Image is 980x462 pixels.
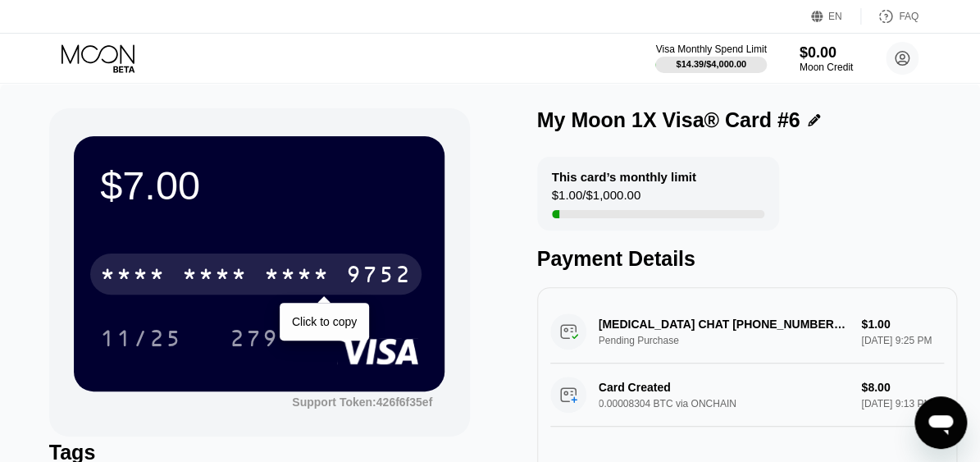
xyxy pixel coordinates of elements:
div: $1.00 / $1,000.00 [552,188,640,210]
div: Visa Monthly Spend Limit [655,43,766,55]
div: 279 [230,327,279,354]
div: 279 [217,318,291,359]
div: $14.39 / $4,000.00 [676,59,746,69]
div: Support Token:426f6f35ef [292,396,432,409]
div: $7.00 [100,162,418,208]
div: 11/25 [88,318,194,359]
div: EN [811,8,861,25]
div: 11/25 [100,327,182,354]
div: This card’s monthly limit [552,170,696,184]
div: FAQ [861,8,918,25]
div: Payment Details [537,247,958,271]
div: Support Token: 426f6f35ef [292,396,432,409]
div: FAQ [899,11,918,22]
div: My Moon 1X Visa® Card #6 [537,108,800,132]
div: Visa Monthly Spend Limit$14.39/$4,000.00 [655,43,766,73]
div: Moon Credit [800,62,853,73]
div: $0.00 [800,44,853,62]
div: 9752 [346,263,412,290]
div: EN [828,11,842,22]
div: $0.00Moon Credit [800,44,853,73]
div: Click to copy [292,315,357,328]
iframe: Button to launch messaging window [914,396,967,449]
